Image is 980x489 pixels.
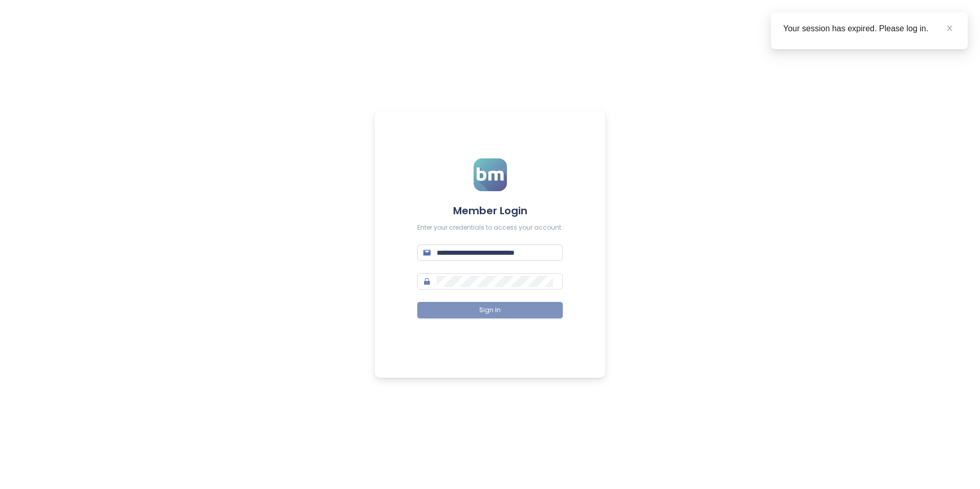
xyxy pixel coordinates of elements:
[479,305,501,315] span: Sign In
[417,302,563,318] button: Sign In
[783,23,955,35] div: Your session has expired. Please log in.
[417,223,563,233] div: Enter your credentials to access your account.
[423,249,431,256] span: mail
[423,278,431,285] span: lock
[946,25,953,32] span: close
[417,203,563,218] h4: Member Login
[474,158,507,191] img: logo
